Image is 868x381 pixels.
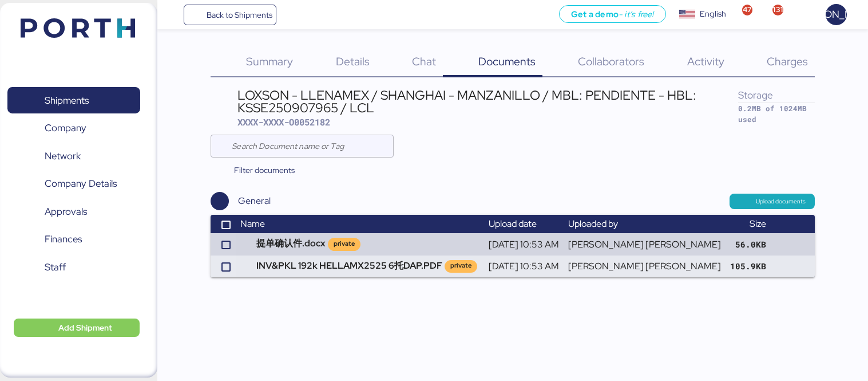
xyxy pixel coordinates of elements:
a: Finances [7,226,140,253]
span: Shipments [45,92,89,109]
td: 提单确认件.docx [236,233,484,255]
td: [PERSON_NAME] [PERSON_NAME] [564,233,726,255]
td: 56.0KB [726,233,771,255]
input: Search Document name or Tag [232,135,387,158]
span: Storage [738,88,773,101]
button: Filter documents [211,160,304,180]
a: Company Details [7,171,140,197]
div: private [334,239,355,249]
div: General [238,194,271,208]
span: Add Shipment [58,321,112,335]
td: 105.9KB [726,256,771,277]
span: Summary [246,54,293,69]
a: Shipments [7,87,140,113]
td: [DATE] 10:53 AM [484,233,564,255]
td: INV&PKL 192k HELLAMX2525 6托DAP.PDF [236,256,484,277]
span: Network [45,148,81,164]
span: Collaborators [578,54,644,69]
span: Charges [767,54,808,69]
span: Upload documents [756,197,806,207]
span: Details [336,54,370,69]
a: Back to Shipments [184,5,277,25]
span: Activity [687,54,724,69]
button: Upload documents [730,194,815,209]
div: LOXSON - LLENAMEX / SHANGHAI - MANZANILLO / MBL: PENDIENTE - HBL: KSSE250907965 / LCL [237,89,738,115]
span: Documents [478,54,536,69]
span: Company Details [45,175,117,192]
span: Size [750,218,766,230]
button: Menu [164,5,184,25]
span: XXXX-XXXX-O0052182 [237,116,330,128]
span: Finances [45,231,82,248]
span: Approvals [45,203,87,220]
span: Upload date [489,218,537,230]
span: Uploaded by [568,218,618,230]
div: English [700,8,726,20]
span: Staff [45,259,66,276]
span: Chat [412,54,436,69]
span: Back to Shipments [207,8,272,22]
td: [DATE] 10:53 AM [484,256,564,277]
a: Approvals [7,198,140,225]
span: Filter documents [234,163,295,177]
span: Company [45,120,86,136]
a: Staff [7,254,140,280]
div: 0.2MB of 1024MB used [738,103,815,125]
span: Name [240,218,265,230]
td: [PERSON_NAME] [PERSON_NAME] [564,256,726,277]
div: private [450,261,471,270]
a: Company [7,115,140,142]
a: Network [7,143,140,169]
button: Add Shipment [14,319,140,337]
